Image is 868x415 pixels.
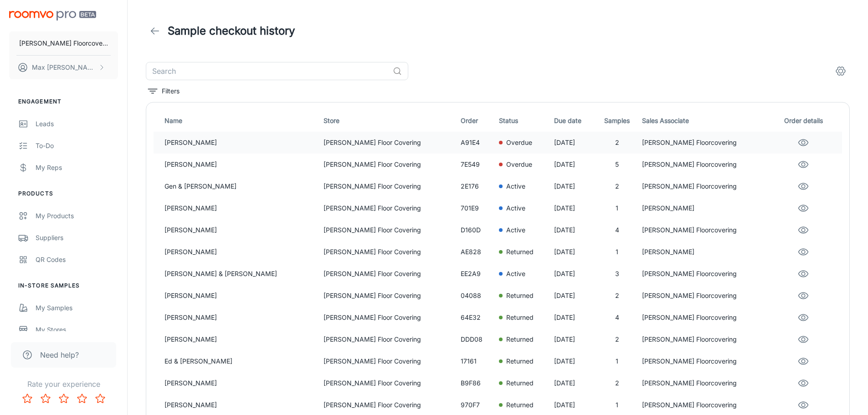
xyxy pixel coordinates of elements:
p: [PERSON_NAME] Floorcovering [642,378,768,388]
p: [PERSON_NAME] Floorcovering [642,269,768,279]
button: Rate 5 star [91,389,109,408]
p: AE828 [461,247,492,257]
p: [PERSON_NAME] [642,203,768,213]
p: [DATE] [554,203,592,213]
p: [DATE] [554,291,592,301]
p: [DATE] [554,181,592,191]
p: Returned [506,291,534,301]
div: My Stores [36,325,118,335]
p: 1 [599,356,635,366]
p: Max [PERSON_NAME] [32,62,96,72]
p: [DATE] [554,313,592,323]
h1: Sample checkout history [168,23,295,39]
p: DDD08 [461,334,492,344]
button: [PERSON_NAME] Floorcovering [9,31,118,55]
p: Overdue [506,159,532,169]
p: Returned [506,334,534,344]
p: [PERSON_NAME] Floor Covering [324,159,453,169]
p: [PERSON_NAME] Floorcovering [642,225,768,235]
th: Due date [550,110,596,132]
p: 3 [599,269,635,279]
p: 1 [599,400,635,410]
p: [PERSON_NAME] Floor Covering [324,138,453,148]
p: A91E4 [461,138,492,148]
p: [DATE] [554,225,592,235]
p: [PERSON_NAME] Floor Covering [324,313,453,323]
p: [PERSON_NAME] Floorcovering [642,291,768,301]
div: QR Codes [36,255,118,265]
p: [PERSON_NAME] [164,400,316,410]
p: 4 [599,225,635,235]
img: Roomvo PRO Beta [9,11,96,20]
p: [PERSON_NAME] Floor Covering [324,225,453,235]
p: [DATE] [554,334,592,344]
p: 5 [599,159,635,169]
p: Returned [506,400,534,410]
p: [DATE] [554,247,592,257]
th: Samples [596,110,638,132]
button: eye [794,374,812,392]
p: [PERSON_NAME] [164,247,316,257]
button: columns [832,62,850,80]
p: [PERSON_NAME] Floor Covering [324,356,453,366]
button: eye [794,221,812,239]
button: Rate 1 star [18,389,36,408]
p: Active [506,225,525,235]
p: Active [506,181,525,191]
p: 64E32 [461,313,492,323]
p: 970F7 [461,400,492,410]
p: 2 [599,291,635,301]
p: [PERSON_NAME] Floor Covering [324,378,453,388]
p: 2E176 [461,181,492,191]
button: eye [794,308,812,327]
div: My Products [36,211,118,221]
p: [DATE] [554,269,592,279]
button: eye [794,243,812,261]
p: [PERSON_NAME] [164,203,316,213]
th: Status [495,110,550,132]
button: eye [794,155,812,174]
th: Store [320,110,457,132]
button: eye [794,287,812,305]
p: 2 [599,181,635,191]
p: [DATE] [554,400,592,410]
th: Order [457,110,495,132]
p: [PERSON_NAME] Floor Covering [324,247,453,257]
p: Ed & [PERSON_NAME] [164,356,316,366]
p: Returned [506,356,534,366]
button: eye [794,133,812,152]
button: eye [794,330,812,348]
p: Gen & [PERSON_NAME] [164,181,316,191]
p: [PERSON_NAME] [164,159,316,169]
div: To-do [36,141,118,151]
input: Search [146,62,389,80]
p: [PERSON_NAME] Floorcovering [642,181,768,191]
p: Filters [162,86,180,96]
p: [PERSON_NAME] Floor Covering [324,181,453,191]
p: [DATE] [554,159,592,169]
p: D160D [461,225,492,235]
button: eye [794,199,812,217]
span: Need help? [40,349,79,360]
p: 7E549 [461,159,492,169]
p: Overdue [506,138,532,148]
p: 2 [599,138,635,148]
p: [PERSON_NAME] [164,334,316,344]
div: My Reps [36,163,118,173]
p: [DATE] [554,138,592,148]
th: Order details [772,110,842,132]
p: 04088 [461,291,492,301]
p: [PERSON_NAME] Floor Covering [324,291,453,301]
p: [PERSON_NAME] Floorcovering [642,356,768,366]
p: EE2A9 [461,269,492,279]
button: filter [146,84,182,98]
button: eye [794,177,812,195]
p: [PERSON_NAME] [164,313,316,323]
button: Rate 4 star [73,389,91,408]
p: [PERSON_NAME] Floorcovering [642,400,768,410]
p: Returned [506,313,534,323]
div: Leads [36,119,118,129]
p: [PERSON_NAME] Floor Covering [324,334,453,344]
p: 2 [599,334,635,344]
p: 4 [599,313,635,323]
